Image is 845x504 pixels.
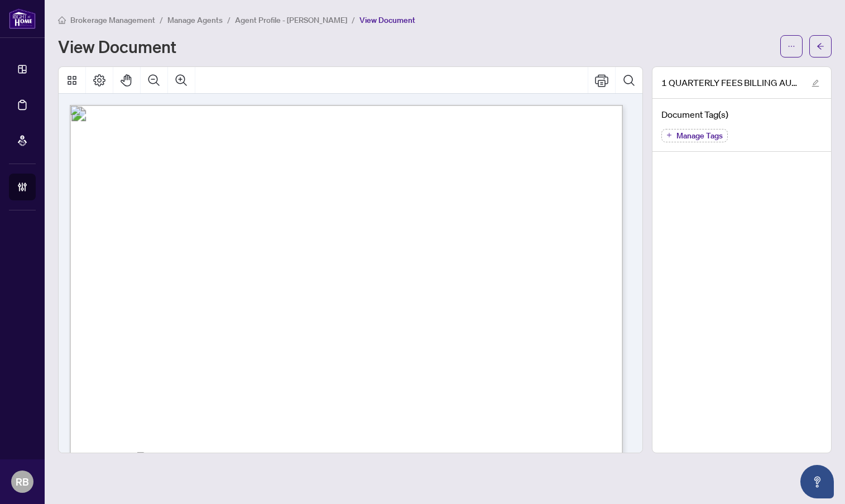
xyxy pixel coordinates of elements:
[817,42,824,50] span: arrow-left
[235,15,347,25] span: Agent Profile - [PERSON_NAME]
[800,465,834,498] button: Open asap
[70,15,155,25] span: Brokerage Management
[676,132,723,140] span: Manage Tags
[16,474,29,489] span: RB
[661,76,801,89] span: 1 QUARTERLY FEES BILLING AUTHORIZATION.PDF
[58,37,176,55] h1: View Document
[227,13,231,26] li: /
[58,16,66,24] span: home
[167,15,223,25] span: Manage Agents
[160,13,163,26] li: /
[661,129,728,142] button: Manage Tags
[359,15,415,25] span: View Document
[666,132,672,138] span: plus
[661,108,822,121] h4: Document Tag(s)
[352,13,355,26] li: /
[788,42,795,50] span: ellipsis
[812,79,819,87] span: edit
[9,8,36,29] img: logo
